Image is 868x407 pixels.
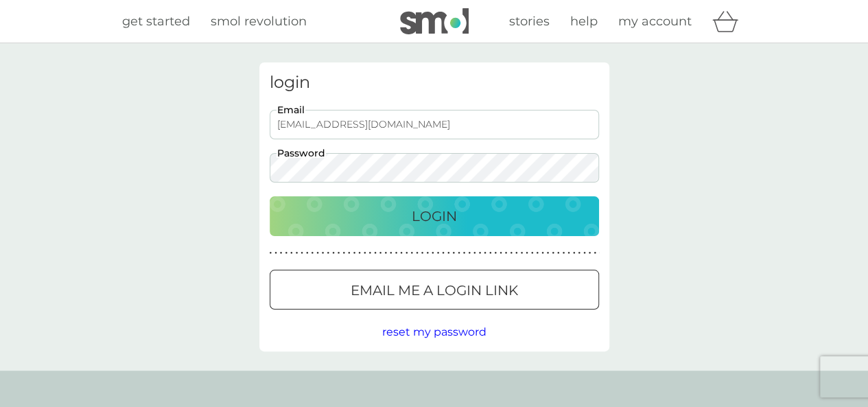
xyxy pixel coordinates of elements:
p: ● [368,250,371,257]
p: ● [536,250,539,257]
p: ● [437,250,440,257]
p: ● [484,250,486,257]
p: ● [573,250,576,257]
span: get started [122,14,190,29]
p: ● [463,250,466,257]
p: ● [395,250,398,257]
p: ● [301,250,303,257]
p: ● [447,250,450,257]
a: help [570,12,598,32]
a: my account [618,12,692,32]
p: ● [280,250,283,257]
p: ● [416,250,419,257]
p: ● [442,250,445,257]
p: Login [412,205,457,227]
p: ● [322,250,325,257]
p: ● [468,250,471,257]
span: my account [618,14,692,29]
p: ● [390,250,392,257]
span: smol revolution [211,14,307,29]
p: ● [327,250,329,257]
h3: login [270,73,599,93]
p: ● [505,250,508,257]
p: ● [296,250,298,257]
p: ● [526,250,528,257]
img: smol [400,8,469,34]
p: ● [589,250,591,257]
p: ● [563,250,565,257]
button: Email me a login link [270,270,599,310]
a: stories [509,12,550,32]
p: ● [374,250,377,257]
p: ● [274,250,277,257]
p: ● [364,250,366,257]
p: ● [552,250,554,257]
span: reset my password [382,325,486,338]
div: basket [712,8,747,35]
button: Login [270,196,599,236]
p: ● [547,250,550,257]
p: ● [432,250,434,257]
p: ● [426,250,429,257]
p: ● [479,250,482,257]
p: ● [515,250,518,257]
p: ● [557,250,560,257]
p: ● [421,250,424,257]
p: ● [379,250,382,257]
p: ● [500,250,502,257]
p: ● [290,250,293,257]
a: smol revolution [211,12,307,32]
p: ● [348,250,351,257]
p: ● [578,250,580,257]
p: ● [410,250,413,257]
p: ● [494,250,497,257]
span: stories [509,14,550,29]
p: ● [285,250,288,257]
p: ● [594,250,596,257]
button: reset my password [382,323,486,341]
p: ● [521,250,524,257]
p: ● [541,250,544,257]
p: ● [406,250,408,257]
p: ● [312,250,314,257]
p: ● [338,250,340,257]
p: ● [353,250,356,257]
p: ● [531,250,534,257]
p: ● [316,250,319,257]
span: help [570,14,598,29]
p: ● [452,250,455,257]
p: ● [510,250,513,257]
p: ● [358,250,361,257]
p: ● [458,250,460,257]
p: ● [342,250,345,257]
p: ● [270,250,272,257]
p: Email me a login link [351,279,518,301]
p: ● [400,250,403,257]
p: ● [384,250,387,257]
p: ● [567,250,570,257]
p: ● [473,250,476,257]
p: ● [306,250,309,257]
p: ● [489,250,492,257]
a: get started [122,12,190,32]
p: ● [583,250,586,257]
p: ● [332,250,335,257]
